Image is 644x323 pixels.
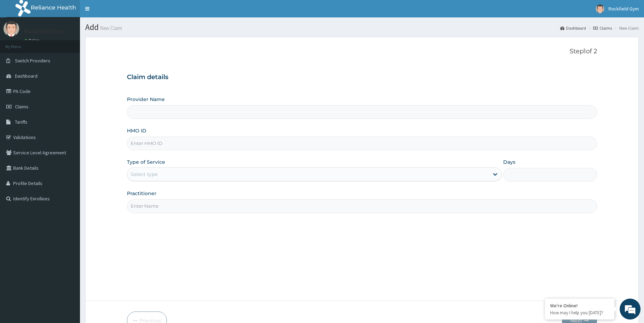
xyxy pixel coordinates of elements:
span: Switch Providers [15,57,50,64]
label: HMO ID [127,127,146,134]
label: Days [503,159,515,166]
a: Online [24,38,41,43]
span: Tariffs [15,119,27,125]
img: User Image [596,5,604,13]
span: Claims [15,103,29,110]
span: Dashboard [15,73,38,79]
p: How may I help you today? [550,310,609,316]
div: Select type [131,171,158,178]
h3: Claim details [127,74,597,81]
img: User Image [3,21,19,37]
input: Enter HMO ID [127,137,597,150]
p: Step 1 of 2 [127,48,597,55]
small: New Claim [99,25,122,31]
label: Provider Name [127,96,165,103]
label: Practitioner [127,190,156,197]
div: We're Online! [550,302,609,309]
h1: Add [85,23,639,32]
a: Dashboard [560,25,586,31]
a: Claims [593,25,612,31]
li: New Claim [613,25,639,31]
span: Rockfield Gym [609,6,639,12]
label: Type of Service [127,159,165,166]
input: Enter Name [127,199,597,213]
p: Rockfield Gym [24,28,63,34]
